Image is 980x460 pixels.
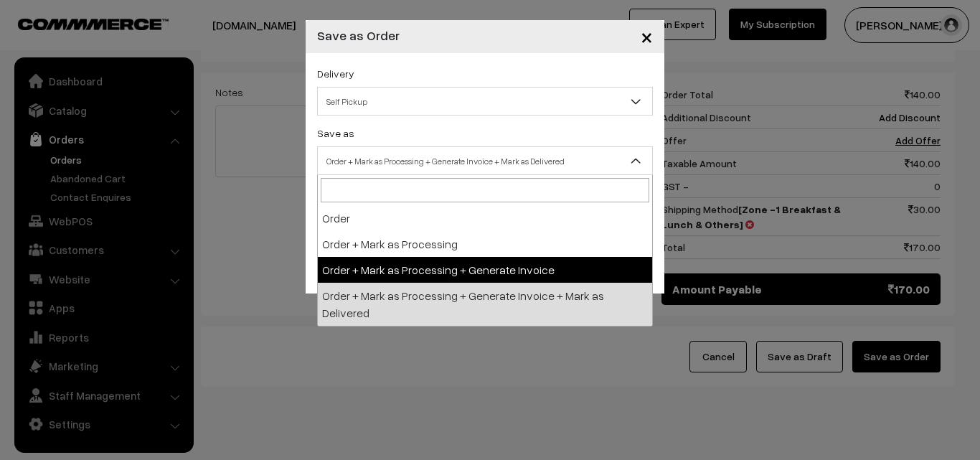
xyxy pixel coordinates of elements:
button: Close [629,14,664,59]
li: Order [318,205,652,231]
span: Self Pickup [318,89,652,114]
li: Order + Mark as Processing [318,231,652,257]
span: Order + Mark as Processing + Generate Invoice + Mark as Delivered [318,149,652,174]
label: Delivery [317,66,354,81]
span: × [641,23,653,50]
h4: Save as Order [317,26,400,45]
li: Order + Mark as Processing + Generate Invoice [318,257,652,283]
span: Self Pickup [317,87,653,116]
label: Save as [317,126,354,141]
span: Order + Mark as Processing + Generate Invoice + Mark as Delivered [317,146,653,175]
li: Order + Mark as Processing + Generate Invoice + Mark as Delivered [318,283,652,326]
